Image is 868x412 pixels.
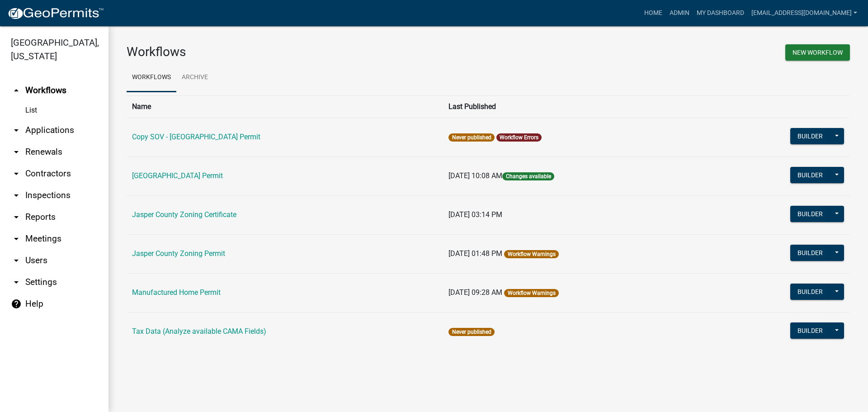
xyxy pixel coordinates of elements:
[127,95,443,118] th: Name
[11,125,22,136] i: arrow_drop_down
[11,147,22,157] i: arrow_drop_down
[132,288,221,297] a: Manufactured Home Permit
[448,171,502,180] span: [DATE] 10:08 AM
[790,128,830,144] button: Builder
[790,322,830,339] button: Builder
[790,245,830,261] button: Builder
[448,328,494,336] span: Never published
[11,85,22,96] i: arrow_drop_up
[132,249,225,258] a: Jasper County Zoning Permit
[11,190,22,201] i: arrow_drop_down
[11,277,22,288] i: arrow_drop_down
[666,5,693,22] a: Admin
[176,63,213,92] a: Archive
[448,133,494,142] span: Never published
[790,167,830,183] button: Builder
[448,288,502,297] span: [DATE] 09:28 AM
[132,210,236,219] a: Jasper County Zoning Certificate
[11,255,22,266] i: arrow_drop_down
[11,298,22,309] i: help
[785,44,850,61] button: New Workflow
[127,63,176,92] a: Workflows
[132,327,266,336] a: Tax Data (Analyze available CAMA Fields)
[748,5,861,22] a: [EMAIL_ADDRESS][DOMAIN_NAME]
[448,249,502,258] span: [DATE] 01:48 PM
[502,172,554,180] span: Changes available
[508,251,556,257] a: Workflow Warnings
[448,210,502,219] span: [DATE] 03:14 PM
[790,206,830,222] button: Builder
[500,134,538,141] a: Workflow Errors
[132,171,223,180] a: [GEOGRAPHIC_DATA] Permit
[11,168,22,179] i: arrow_drop_down
[508,290,556,296] a: Workflow Warnings
[693,5,748,22] a: My Dashboard
[132,133,260,141] a: Copy SOV - [GEOGRAPHIC_DATA] Permit
[790,284,830,300] button: Builder
[127,44,481,60] h3: Workflows
[11,233,22,244] i: arrow_drop_down
[11,212,22,223] i: arrow_drop_down
[443,95,707,118] th: Last Published
[641,5,666,22] a: Home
